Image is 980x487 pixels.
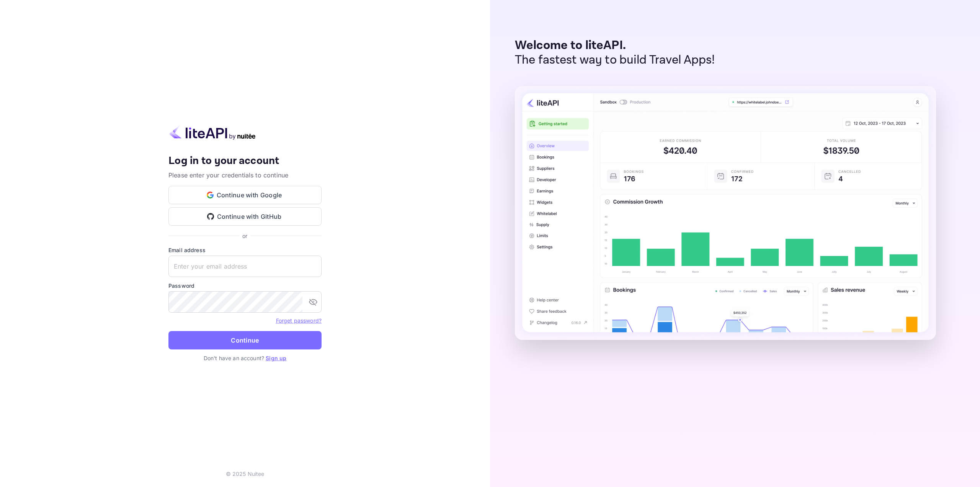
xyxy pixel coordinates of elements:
p: Welcome to liteAPI. [515,38,715,53]
button: toggle password visibility [305,294,321,310]
button: Continue with GitHub [168,207,322,226]
img: liteAPI Dashboard Preview [515,86,936,340]
input: Enter your email address [168,256,322,277]
a: Forget password? [276,316,322,324]
p: The fastest way to build Travel Apps! [515,53,715,67]
label: Email address [168,246,322,254]
p: © 2025 Nuitee [226,470,265,478]
button: Continue [168,331,322,349]
h4: Log in to your account [168,154,322,168]
p: Please enter your credentials to continue [168,171,322,180]
label: Password [168,282,322,290]
p: or [242,232,247,240]
a: Sign up [266,355,286,361]
button: Continue with Google [168,186,322,204]
a: Forget password? [276,317,322,324]
img: liteapi [168,125,256,140]
p: Don't have an account? [168,354,322,362]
